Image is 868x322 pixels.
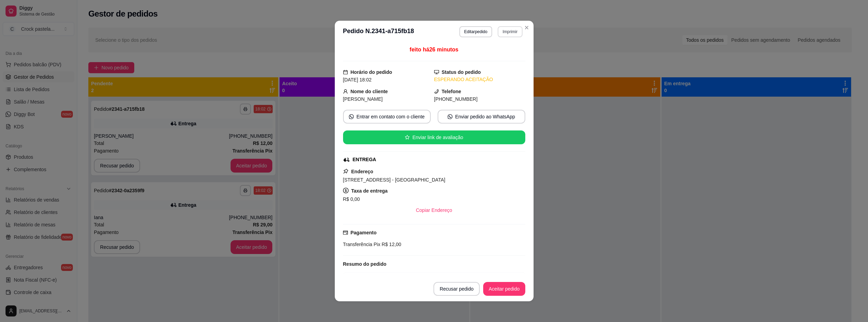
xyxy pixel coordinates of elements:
div: ESPERANDO ACEITAÇÃO [434,76,525,83]
span: whats-app [349,114,354,119]
span: star [405,135,410,140]
button: Imprimir [498,26,522,37]
button: Recusar pedido [433,282,480,296]
strong: Nome do cliente [351,89,388,94]
span: [STREET_ADDRESS] - [GEOGRAPHIC_DATA] [343,177,446,183]
button: Close [521,22,532,33]
strong: Pagamento [351,230,377,235]
button: Editarpedido [459,26,492,37]
span: feito há 26 minutos [410,47,458,52]
span: calendar [343,70,348,75]
button: whats-appEnviar pedido ao WhatsApp [438,110,525,124]
span: R$ 12,00 [380,242,401,247]
button: Aceitar pedido [483,282,525,296]
span: dollar [343,188,349,193]
span: pushpin [343,168,349,174]
h3: Pedido N. 2341-a715fb18 [343,26,414,37]
span: phone [434,89,439,94]
span: [DATE] 18:02 [343,77,372,82]
span: user [343,89,348,94]
button: starEnviar link de avaliação [343,130,525,144]
span: desktop [434,70,439,75]
strong: Horário do pedido [351,69,392,75]
strong: Telefone [442,89,461,94]
span: Transferência Pix [343,242,380,247]
strong: Status do pedido [442,69,481,75]
span: credit-card [343,230,348,235]
span: whats-app [448,114,452,119]
button: Copiar Endereço [410,203,458,217]
span: [PHONE_NUMBER] [434,96,478,102]
strong: Taxa de entrega [351,188,388,194]
strong: Resumo do pedido [343,261,387,267]
span: [PERSON_NAME] [343,96,383,102]
strong: Endereço [351,169,373,174]
span: R$ 0,00 [343,196,360,202]
div: ENTREGA [353,156,376,163]
button: whats-appEntrar em contato com o cliente [343,110,431,124]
